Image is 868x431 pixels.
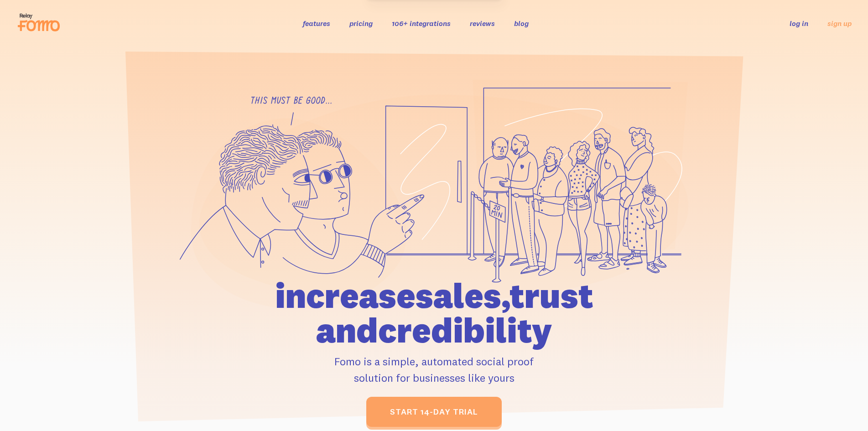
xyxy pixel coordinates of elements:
[392,19,451,28] a: 106+ integrations
[790,19,808,28] a: log in
[223,353,645,386] p: Fomo is a simple, automated social proof solution for businesses like yours
[349,19,373,28] a: pricing
[470,19,495,28] a: reviews
[366,397,502,427] a: start 14-day trial
[303,19,330,28] a: features
[223,278,645,348] h1: increase sales, trust and credibility
[514,19,529,28] a: blog
[827,19,852,28] a: sign up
